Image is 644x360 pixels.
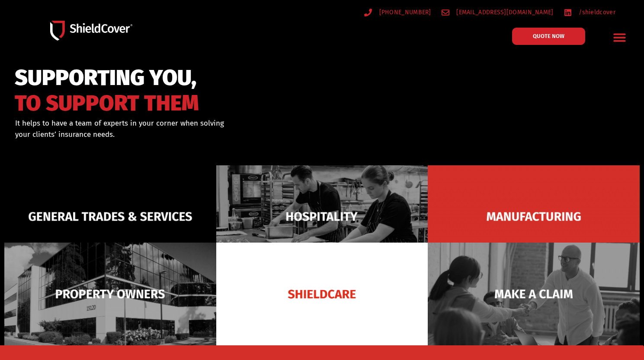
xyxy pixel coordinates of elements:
span: [EMAIL_ADDRESS][DOMAIN_NAME] [454,7,553,18]
img: Shield-Cover-Underwriting-Australia-logo-full [50,21,132,41]
a: QUOTE NOW [512,28,585,45]
div: It helps to have a team of experts in your corner when solving [15,118,363,140]
span: [PHONE_NUMBER] [377,7,431,18]
span: /shieldcover [577,7,615,18]
a: [EMAIL_ADDRESS][DOMAIN_NAME] [442,7,554,18]
a: [PHONE_NUMBER] [364,7,431,18]
div: Menu Toggle [609,27,630,47]
p: your clients’ insurance needs. [15,129,363,140]
span: SUPPORTING YOU, [15,69,199,87]
a: /shieldcover [564,7,615,18]
span: QUOTE NOW [533,33,564,39]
